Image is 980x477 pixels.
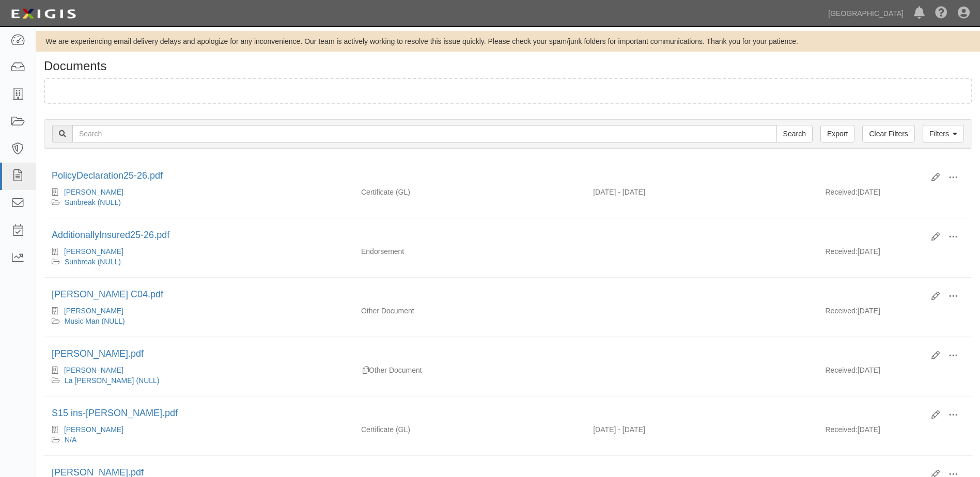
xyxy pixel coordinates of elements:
[817,365,972,380] div: [DATE]
[817,187,972,202] div: [DATE]
[52,170,163,181] a: PolicyDeclaration25-26.pdf
[52,230,169,240] a: AdditionallyInsured25-26.pdf
[36,36,980,46] div: We are experiencing email delivery delays and apologize for any inconvenience. Our team is active...
[817,246,972,262] div: [DATE]
[353,187,585,197] div: General Liability
[64,188,123,196] a: [PERSON_NAME]
[52,348,144,359] a: [PERSON_NAME].pdf
[65,436,76,444] a: N/A
[52,197,346,208] div: Sunbreak (NULL)
[817,424,972,440] div: [DATE]
[52,246,346,257] div: Jim Trezzo
[52,169,924,183] div: PolicyDeclaration25-26.pdf
[52,365,346,375] div: John F. Baron
[65,317,125,325] a: Music Man (NULL)
[353,246,585,257] div: Endorsement
[52,347,924,361] div: John Baron.pdf
[52,289,163,299] a: [PERSON_NAME] C04.pdf
[64,425,123,434] a: [PERSON_NAME]
[64,247,123,256] a: [PERSON_NAME]
[65,198,121,206] a: Sunbreak (NULL)
[820,125,854,142] a: Export
[825,306,857,316] p: Received:
[923,125,964,142] a: Filters
[52,316,346,326] div: Music Man (NULL)
[52,306,346,316] div: Melvin D Seals
[825,187,857,197] p: Received:
[825,365,857,375] p: Received:
[585,187,817,197] div: Effective 08/27/2025 - Expiration 08/27/2026
[935,7,947,20] i: Help Center - Complianz
[65,258,121,266] a: Sunbreak (NULL)
[585,424,817,435] div: Effective 05/06/2025 - Expiration 05/06/2026
[353,424,585,435] div: General Liability
[52,187,346,197] div: Jim Trezzo
[823,3,909,24] a: [GEOGRAPHIC_DATA]
[825,246,857,257] p: Received:
[52,407,924,420] div: S15 ins-Andrew Scott.pdf
[52,435,346,445] div: N/A
[65,376,160,385] a: La [PERSON_NAME] (NULL)
[64,307,123,315] a: [PERSON_NAME]
[52,408,178,418] a: S15 ins-[PERSON_NAME].pdf
[52,424,346,435] div: Andrew Scott
[8,5,79,23] img: logo-5460c22ac91f19d4615b14bd174203de0afe785f0fc80cf4dbbc73dc1793850b.png
[353,365,585,375] div: Other Document
[64,366,123,374] a: [PERSON_NAME]
[52,375,346,386] div: La Margarita (NULL)
[776,125,813,142] input: Search
[825,424,857,435] p: Received:
[585,246,817,247] div: Effective - Expiration
[52,288,924,301] div: Melvin Seals C04.pdf
[585,306,817,306] div: Effective - Expiration
[72,125,777,142] input: Search
[817,306,972,321] div: [DATE]
[862,125,914,142] a: Clear Filters
[363,365,369,375] div: Duplicate
[585,365,817,365] div: Effective - Expiration
[52,229,924,242] div: AdditionallyInsured25-26.pdf
[44,59,972,73] h1: Documents
[52,257,346,267] div: Sunbreak (NULL)
[353,306,585,316] div: Other Document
